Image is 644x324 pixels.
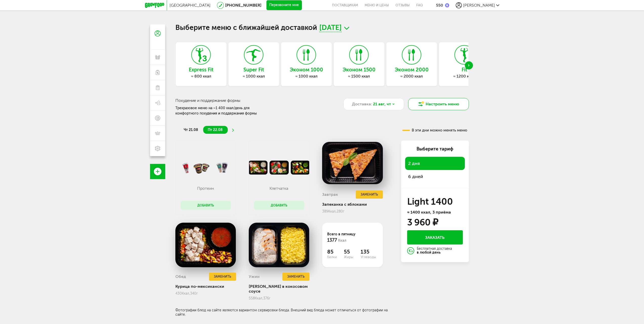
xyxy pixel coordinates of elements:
h3: Fit [439,67,490,72]
span: Доставка: [352,101,372,107]
h3: Super Fit [228,67,279,72]
button: Перезвоните мне [266,0,302,10]
div: Фотографии блюд на сайте являются вариантом сервировки блюда. Внешний вид блюда может отличаться ... [175,308,393,317]
span: [DATE] [319,24,342,32]
h3: Эконом 2000 [386,67,437,72]
div: Курица по-мексикански [175,284,236,289]
h3: Завтрак [322,192,338,197]
span: 55 [344,249,361,255]
span: г [269,296,271,300]
div: 3 960 ₽ [407,218,438,226]
span: 6 дней [408,174,423,179]
button: Заменить [356,190,383,199]
div: ≈ 1500 ккал [334,74,384,79]
div: Трехразовое меню на ~1 400 ккал/день для комфортного похудения и поддержания формы [175,105,273,116]
span: г [343,209,344,214]
span: пт 22.08 [208,128,223,132]
h1: Выберите меню с ближайшей доставкой [175,24,469,32]
span: [PERSON_NAME] [463,3,495,8]
div: ≈ 1200 ккал [439,74,490,79]
button: Настроить меню [408,98,469,110]
span: ≈ 1400 ккал, 3 приёма [407,210,451,215]
div: Бесплатная доставка [417,247,452,255]
span: 85 [327,249,344,255]
span: 21 авг, чт [373,101,391,107]
span: Ккал, [328,209,337,214]
h3: Ужин [249,274,260,279]
h3: Похудение и поддержание формы [175,98,332,103]
h3: Light 1400 [407,198,463,206]
div: 430 340 [175,291,236,296]
span: Углеводы [361,255,377,259]
img: big_mPDajhulWsqtV8Bj.png [322,141,383,185]
span: чт 21.08 [184,128,198,132]
p: Протеин [185,186,225,191]
img: big_oRevOw4U0Foe7Z4n.png [249,223,309,267]
h3: Эконом 1500 [334,67,384,72]
button: Добавить [181,201,231,210]
button: Добавить [254,201,304,210]
img: big_dSy1jmU0LkR2bnhc.png [175,223,236,267]
span: Ккал, [182,291,190,296]
span: [GEOGRAPHIC_DATA] [170,3,211,8]
span: 1377 [327,237,337,243]
span: Ккал, [255,296,263,300]
div: Всего в пятницу [327,232,378,244]
p: Клетчатка [259,186,299,191]
span: Ккал [338,238,346,243]
div: 389 280 [322,209,383,214]
strong: в любой день [417,250,441,255]
h3: Обед [175,274,186,279]
div: Выберите тариф [405,146,465,152]
button: Заказать [407,230,463,244]
div: В эти дни можно менять меню [402,128,467,132]
div: ≈ 800 ккал [176,74,226,79]
a: [PHONE_NUMBER] [225,3,261,8]
span: 135 [361,249,377,255]
span: 2 дня [408,161,420,166]
div: 550 [436,3,443,8]
img: bonus_b.cdccf46.png [445,3,449,7]
h3: Эконом 1000 [281,67,332,72]
h3: Express Fit [176,67,226,72]
div: ≈ 1000 ккал [228,74,279,79]
span: Белки [327,255,344,259]
div: ≈ 2000 ккал [386,74,437,79]
span: Жиры [344,255,361,259]
div: [PERSON_NAME] в кокосовом соусе [249,284,320,294]
div: Запеканка с яблоками [322,202,383,207]
div: Next slide [465,61,473,69]
button: Заменить [209,273,236,281]
div: ≈ 1000 ккал [281,74,332,79]
span: г [196,291,198,296]
button: Заменить [282,273,309,281]
div: 558 376 [249,296,320,300]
